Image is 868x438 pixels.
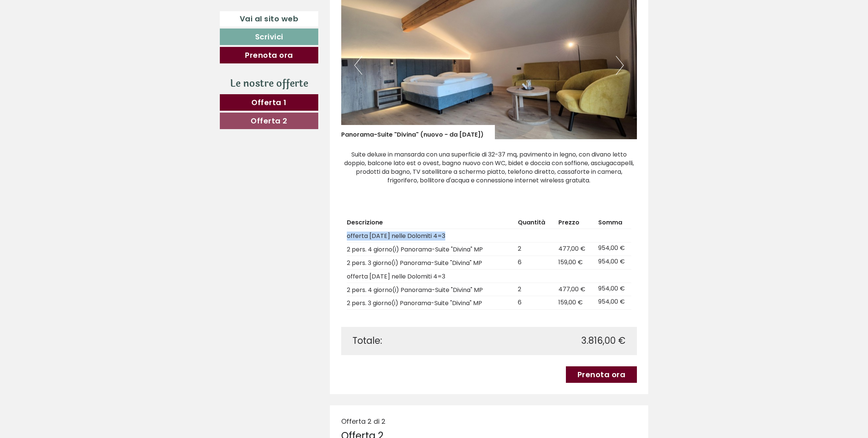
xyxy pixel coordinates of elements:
[558,285,585,294] span: 477,00 €
[220,29,318,45] a: Scrivici
[341,151,637,185] p: Suite deluxe in mansarda con una superficie di 32-37 mq, pavimento in legno, con divano letto dop...
[347,229,515,242] td: offerta [DATE] nelle Dolomiti 4=3
[220,77,318,90] div: Le nostre offerte
[347,283,515,296] td: 2 pers. 4 giorno(i) Panorama-Suite "Divina" MP
[555,217,595,229] th: Prezzo
[595,242,631,256] td: 954,00 €
[347,217,515,229] th: Descrizione
[558,258,583,266] span: 159,00 €
[558,298,583,307] span: 159,00 €
[515,283,555,296] td: 2
[595,217,631,229] th: Somma
[347,334,489,347] div: Totale:
[220,11,318,27] a: Vai al sito web
[566,366,637,383] a: Prenota ora
[131,6,165,18] div: giovedì
[558,244,585,253] span: 477,00 €
[581,334,626,347] span: 3.816,00 €
[172,36,285,42] small: 15:37
[347,242,515,256] td: 2 pers. 4 giorno(i) Panorama-Suite "Divina" MP
[254,194,296,211] button: Invia
[595,283,631,296] td: 954,00 €
[169,20,290,43] div: Buon giorno, come possiamo aiutarla?
[354,56,362,75] button: Previous
[347,256,515,269] td: 2 pers. 3 giorno(i) Panorama-Suite "Divina" MP
[515,242,555,256] td: 2
[251,116,287,126] span: Offerta 2
[341,125,495,139] div: Panorama-Suite "Divina" (nuovo - da [DATE])
[595,256,631,269] td: 954,00 €
[616,56,624,75] button: Next
[341,417,386,426] span: Offerta 2 di 2
[251,97,287,108] span: Offerta 1
[515,296,555,310] td: 6
[347,269,515,283] td: offerta [DATE] nelle Dolomiti 4=3
[595,296,631,310] td: 954,00 €
[172,22,285,28] div: Lei
[347,296,515,310] td: 2 pers. 3 giorno(i) Panorama-Suite "Divina" MP
[220,47,318,63] a: Prenota ora
[515,217,555,229] th: Quantità
[515,256,555,269] td: 6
